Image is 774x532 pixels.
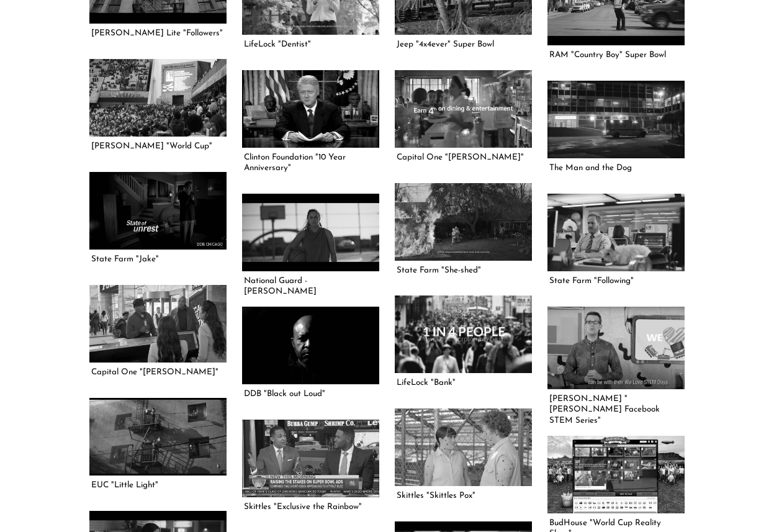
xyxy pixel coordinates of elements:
[242,307,379,384] a: DDB "Black out Loud"
[244,389,377,400] h5: DDB "Black out Loud"
[395,408,532,485] a: Skittles "Skittles Pox"
[91,367,225,378] h5: Capital One "[PERSON_NAME]"
[395,295,532,372] a: LifeLock "Bank"
[244,276,377,297] h5: National Guard - [PERSON_NAME]
[397,490,530,502] h5: Skittles "Skittles Pox"
[547,194,685,271] a: State Farm "Following"
[547,436,685,513] a: BudHouse "World Cup Reality Show"
[91,28,225,39] h5: [PERSON_NAME] Lite "Followers"
[91,480,225,491] h5: EUC "Little Light"
[244,39,377,50] h5: LifeLock "Dentist"
[242,194,379,271] a: National Guard - Kathryn Bigelow
[547,307,685,389] a: Emerson "Hank Green Facebook STEM Series"
[549,163,683,174] h5: The Man and the Dog
[549,276,683,287] h5: State Farm "Following"
[395,70,532,147] a: Capital One "Taylor Swift"
[395,183,532,260] a: State Farm "She-shed"
[89,172,227,249] a: State Farm "Jake"
[397,377,530,389] h5: LifeLock "Bank"
[397,265,530,276] h5: State Farm "She-shed"
[549,50,683,61] h5: RAM "Country Boy" Super Bowl
[242,70,379,147] a: Clinton Foundation "10 Year Anniversary"
[244,502,377,513] h5: Skittles "Exclusive the Rainbow"
[89,285,227,362] a: Capital One "Barles Charkley"
[547,81,685,158] a: The Man and the Dog
[89,398,227,475] a: EUC "Little Light"
[244,152,377,174] h5: Clinton Foundation "10 Year Anniversary"
[397,152,530,163] h5: Capital One "[PERSON_NAME]"
[397,39,530,50] h5: Jeep "4x4ever" Super Bowl
[89,59,227,136] a: McDonald's "World Cup"
[549,394,683,426] h5: [PERSON_NAME] "[PERSON_NAME] Facebook STEM Series"
[91,141,225,152] h5: [PERSON_NAME] "World Cup"
[91,254,225,265] h5: State Farm "Jake"
[242,420,379,497] a: Skittles "Exclusive the Rainbow"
